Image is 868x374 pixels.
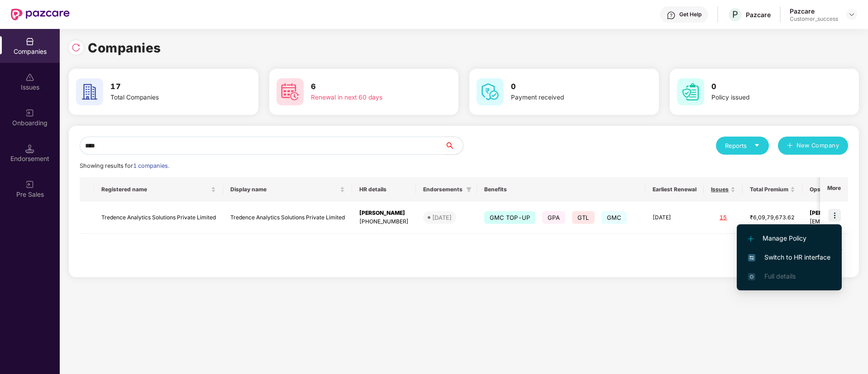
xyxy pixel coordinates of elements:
th: Total Premium [743,177,802,202]
span: P [732,9,738,20]
img: svg+xml;base64,PHN2ZyBpZD0iUmVsb2FkLTMyeDMyIiB4bWxucz0iaHR0cDovL3d3dy53My5vcmcvMjAwMC9zdmciIHdpZH... [72,43,81,52]
img: svg+xml;base64,PHN2ZyBpZD0iSXNzdWVzX2Rpc2FibGVkIiB4bWxucz0iaHR0cDovL3d3dy53My5vcmcvMjAwMC9zdmciIH... [25,73,34,82]
span: Switch to HR interface [748,252,830,262]
div: ₹6,09,79,673.62 [750,213,795,222]
img: svg+xml;base64,PHN2ZyB3aWR0aD0iMTQuNSIgaGVpZ2h0PSIxNC41IiB2aWV3Qm94PSIwIDAgMTYgMTYiIGZpbGw9Im5vbm... [25,144,34,153]
img: svg+xml;base64,PHN2ZyB4bWxucz0iaHR0cDovL3d3dy53My5vcmcvMjAwMC9zdmciIHdpZHRoPSI2MCIgaGVpZ2h0PSI2MC... [76,78,103,105]
span: New Company [796,141,839,150]
th: Earliest Renewal [645,177,704,202]
div: Customer_success [790,15,838,23]
div: Renewal in next 60 days [311,93,425,103]
img: svg+xml;base64,PHN2ZyB4bWxucz0iaHR0cDovL3d3dy53My5vcmcvMjAwMC9zdmciIHdpZHRoPSIxMi4yMDEiIGhlaWdodD... [748,236,754,241]
span: filter [464,184,473,195]
h3: 0 [711,81,825,93]
div: Get Help [679,11,701,18]
img: svg+xml;base64,PHN2ZyB3aWR0aD0iMjAiIGhlaWdodD0iMjAiIHZpZXdCb3g9IjAgMCAyMCAyMCIgZmlsbD0ibm9uZSIgeG... [25,109,34,118]
span: Display name [230,186,338,193]
span: Registered name [101,186,209,193]
img: svg+xml;base64,PHN2ZyBpZD0iSGVscC0zMngzMiIgeG1sbnM9Imh0dHA6Ly93d3cudzMub3JnLzIwMDAvc3ZnIiB3aWR0aD... [667,11,676,20]
span: filter [466,187,472,192]
div: Payment received [511,93,625,103]
div: Reports [725,141,760,150]
img: svg+xml;base64,PHN2ZyBpZD0iRHJvcGRvd24tMzJ4MzIiIHhtbG5zPSJodHRwOi8vd3d3LnczLm9yZy8yMDAwL3N2ZyIgd2... [848,11,855,18]
th: Registered name [94,177,223,202]
span: Showing results for [80,162,169,169]
h3: 0 [511,81,625,93]
img: svg+xml;base64,PHN2ZyB4bWxucz0iaHR0cDovL3d3dy53My5vcmcvMjAwMC9zdmciIHdpZHRoPSI2MCIgaGVpZ2h0PSI2MC... [677,78,704,105]
span: plus [787,142,793,150]
img: svg+xml;base64,PHN2ZyB4bWxucz0iaHR0cDovL3d3dy53My5vcmcvMjAwMC9zdmciIHdpZHRoPSI2MCIgaGVpZ2h0PSI2MC... [277,78,304,105]
img: svg+xml;base64,PHN2ZyB3aWR0aD0iMjAiIGhlaWdodD0iMjAiIHZpZXdCb3g9IjAgMCAyMCAyMCIgZmlsbD0ibm9uZSIgeG... [25,180,34,189]
th: Benefits [477,177,645,202]
th: More [820,177,848,202]
span: 1 companies. [133,162,169,169]
div: Total Companies [110,93,224,103]
div: [DATE] [432,213,452,222]
th: Display name [223,177,352,202]
button: plusNew Company [778,137,848,155]
img: icon [828,209,841,222]
th: Issues [704,177,743,202]
h3: 6 [311,81,425,93]
span: GTL [572,211,595,224]
td: [DATE] [645,202,704,234]
div: [PERSON_NAME] [359,209,409,218]
button: search [444,137,463,155]
div: Policy issued [711,93,825,103]
span: GMC TOP-UP [484,211,535,224]
div: [PHONE_NUMBER] [359,218,409,226]
span: GMC [601,211,627,224]
img: svg+xml;base64,PHN2ZyB4bWxucz0iaHR0cDovL3d3dy53My5vcmcvMjAwMC9zdmciIHdpZHRoPSI2MCIgaGVpZ2h0PSI2MC... [477,78,504,105]
span: caret-down [754,142,760,148]
div: Pazcare [746,10,771,19]
span: Full details [764,272,796,280]
span: Manage Policy [748,233,830,243]
img: svg+xml;base64,PHN2ZyB4bWxucz0iaHR0cDovL3d3dy53My5vcmcvMjAwMC9zdmciIHdpZHRoPSIxNiIgaGVpZ2h0PSIxNi... [748,254,755,261]
img: svg+xml;base64,PHN2ZyBpZD0iQ29tcGFuaWVzIiB4bWxucz0iaHR0cDovL3d3dy53My5vcmcvMjAwMC9zdmciIHdpZHRoPS... [25,37,34,46]
img: svg+xml;base64,PHN2ZyB4bWxucz0iaHR0cDovL3d3dy53My5vcmcvMjAwMC9zdmciIHdpZHRoPSIxNi4zNjMiIGhlaWdodD... [748,273,755,280]
div: 15 [711,213,735,222]
span: Issues [711,186,729,193]
td: Tredence Analytics Solutions Private Limited [94,202,223,234]
span: search [444,142,463,149]
h1: Companies [88,38,161,58]
span: Endorsements [423,186,463,193]
th: HR details [352,177,416,202]
span: GPA [542,211,565,224]
div: Pazcare [790,7,838,15]
span: Total Premium [750,186,788,193]
td: Tredence Analytics Solutions Private Limited [223,202,352,234]
img: New Pazcare Logo [11,9,70,20]
h3: 17 [110,81,224,93]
